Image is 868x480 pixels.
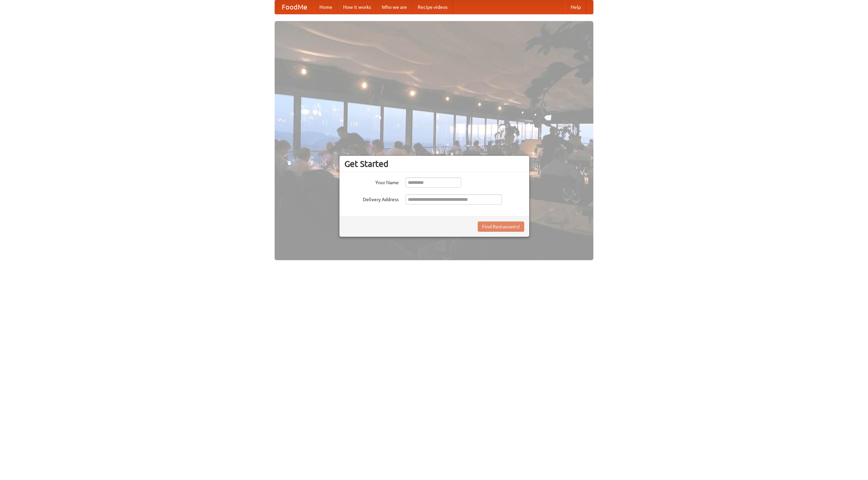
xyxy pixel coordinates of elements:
label: Delivery Address [344,194,399,203]
a: Who we are [376,0,412,14]
a: Home [314,0,338,14]
a: Recipe videos [412,0,453,14]
label: Your Name [344,177,399,186]
a: FoodMe [275,0,314,14]
a: Help [565,0,586,14]
h3: Get Started [344,159,524,169]
button: Find Restaurants! [478,222,524,232]
a: How it works [338,0,376,14]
